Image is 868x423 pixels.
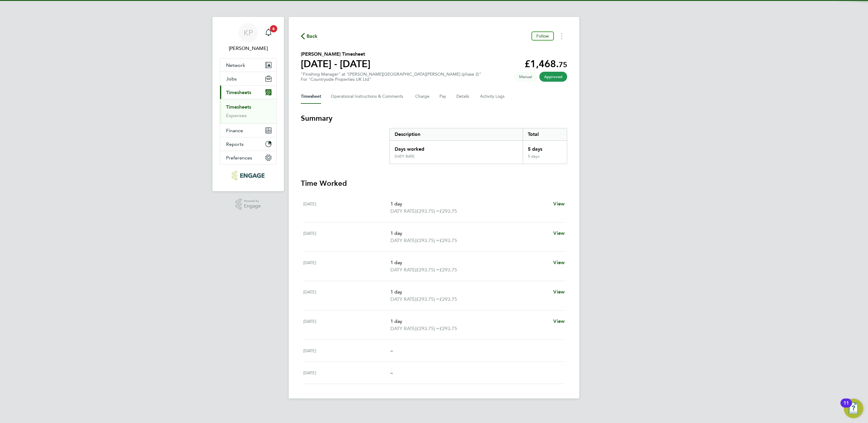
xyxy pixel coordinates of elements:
a: View [553,318,565,325]
a: KP[PERSON_NAME] [220,23,277,52]
button: Back [301,32,318,40]
span: Powered by [244,198,261,204]
a: Timesheets [226,104,251,110]
button: Reports [220,137,276,151]
span: DATY RATE [390,325,415,332]
h3: Time Worked [301,179,567,188]
span: DATY RATE [390,296,415,303]
a: View [553,288,565,296]
div: "Finishing Manager" at "[PERSON_NAME][GEOGRAPHIC_DATA][PERSON_NAME] (phase 2)" [301,72,481,82]
button: Timesheets Menu [556,31,567,41]
button: Finance [220,124,276,137]
span: – [390,348,393,353]
button: Activity Logs [480,89,505,104]
span: View [553,289,565,295]
span: Finance [226,128,243,133]
p: 1 day [390,318,548,325]
button: Charge [415,89,430,104]
div: Summary [390,128,567,164]
h2: [PERSON_NAME] Timesheet [301,51,370,58]
span: KP [244,29,253,37]
span: – [390,370,393,375]
span: £293.75 [439,267,457,273]
div: [DATE] [303,259,390,274]
span: Jobs [226,76,237,82]
nav: Main navigation [212,17,284,191]
p: 1 day [390,259,548,266]
button: Operational Instructions & Comments [331,89,406,104]
div: DATY RATE [395,154,415,159]
span: £293.75 [439,238,457,243]
button: Open Resource Center, 11 new notifications [844,399,863,418]
span: (£293.75) = [415,267,439,273]
span: Kasia Piwowar [220,45,277,52]
span: Reports [226,141,244,147]
span: View [553,230,565,236]
button: Jobs [220,72,276,85]
div: [DATE] [303,288,390,303]
div: [DATE] [303,230,390,244]
span: Timesheets [226,90,251,95]
div: Total [523,128,567,140]
h3: Summary [301,113,567,123]
button: Follow [531,31,554,41]
p: 1 day [390,230,548,237]
span: Preferences [226,155,252,161]
span: View [553,318,565,324]
button: Timesheets [220,86,276,99]
button: Pay [439,89,447,104]
a: Expenses [226,113,247,118]
p: 1 day [390,288,548,296]
span: £293.75 [439,208,457,214]
a: 6 [262,23,275,42]
div: [DATE] [303,200,390,215]
div: 11 [843,403,849,411]
div: Description [390,128,523,140]
span: 75 [559,60,567,69]
div: Days worked [390,141,523,154]
a: Powered byEngage [235,198,261,210]
button: Timesheet [301,89,321,104]
button: Network [220,58,276,72]
a: View [553,230,565,237]
span: 6 [270,25,277,32]
h1: [DATE] - [DATE] [301,58,370,70]
span: DATY RATE [390,237,415,244]
span: Follow [536,33,549,39]
a: View [553,200,565,208]
div: [DATE] [303,318,390,332]
div: Timesheets [220,99,276,123]
span: DATY RATE [390,208,415,215]
span: This timesheet has been approved. [539,72,567,82]
p: 1 day [390,200,548,208]
div: For "Countryside Properties UK Ltd" [301,77,481,82]
a: View [553,259,565,266]
img: konnectrecruit-logo-retina.png [232,171,264,180]
span: £293.75 [439,296,457,302]
span: DATY RATE [390,266,415,274]
span: View [553,260,565,265]
app-decimal: £1,468. [524,58,567,70]
button: Details [456,89,470,104]
a: Go to home page [220,171,277,180]
span: (£293.75) = [415,296,439,302]
button: Preferences [220,151,276,164]
div: [DATE] [303,347,390,354]
div: 5 days [523,154,567,164]
section: Timesheet [301,113,567,384]
span: £293.75 [439,326,457,331]
span: (£293.75) = [415,238,439,243]
span: (£293.75) = [415,326,439,331]
span: Engage [244,204,261,209]
span: (£293.75) = [415,208,439,214]
span: Back [307,33,318,40]
span: Network [226,62,245,68]
div: 5 days [523,141,567,154]
span: This timesheet was manually created. [514,72,537,82]
div: [DATE] [303,369,390,376]
span: View [553,201,565,207]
